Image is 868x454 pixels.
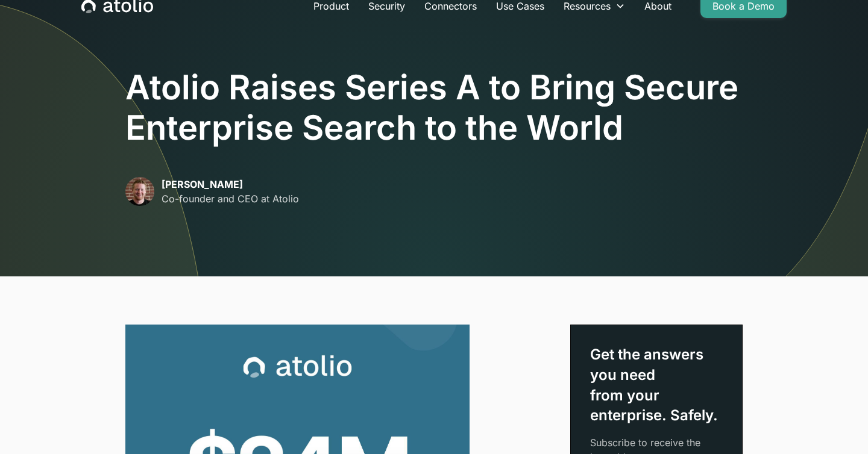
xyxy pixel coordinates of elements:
p: [PERSON_NAME] [162,177,299,191]
h1: Atolio Raises Series A to Bring Secure Enterprise Search to the World [125,67,743,148]
div: Get the answers you need from your enterprise. Safely. [590,344,723,425]
iframe: Chat Widget [808,396,868,454]
p: Co-founder and CEO at Atolio [162,191,299,206]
